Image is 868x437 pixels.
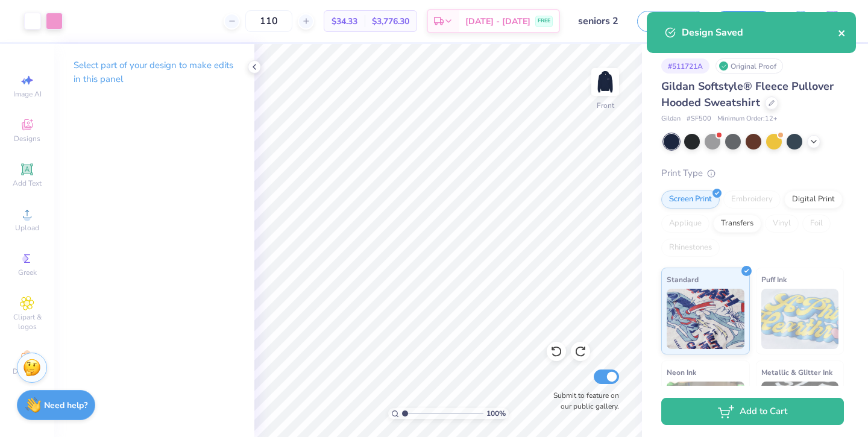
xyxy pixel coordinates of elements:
span: Gildan [661,114,681,124]
span: 100 % [486,408,506,419]
div: Print Type [661,166,844,180]
span: Standard [667,273,699,286]
img: Standard [667,289,744,349]
strong: Need help? [44,400,87,411]
div: Transfers [713,215,761,233]
span: $3,776.30 [372,15,409,28]
button: Save as [637,11,706,32]
button: Add to Cart [661,398,844,425]
span: Add Text [13,178,42,188]
span: $34.33 [332,15,357,28]
img: Puff Ink [761,289,839,349]
div: Design Saved [682,25,838,40]
input: Untitled Design [569,9,628,33]
span: Minimum Order: 12 + [717,114,778,124]
span: Designs [14,134,40,143]
img: Front [593,70,617,94]
label: Submit to feature on our public gallery. [547,390,619,412]
div: Foil [802,215,831,233]
span: [DATE] - [DATE] [465,15,530,28]
span: Neon Ink [667,366,696,379]
div: Vinyl [765,215,799,233]
p: Select part of your design to make edits in this panel [74,58,235,86]
div: Applique [661,215,709,233]
span: Decorate [13,366,42,376]
div: Rhinestones [661,239,720,257]
span: Clipart & logos [6,312,48,332]
span: FREE [538,17,550,25]
div: # 511721A [661,58,709,74]
span: Image AI [13,89,42,99]
div: Digital Print [784,190,843,209]
button: close [838,25,846,40]
div: Original Proof [715,58,783,74]
div: Embroidery [723,190,781,209]
span: Greek [18,268,37,277]
div: Screen Print [661,190,720,209]
span: Upload [15,223,39,233]
span: # SF500 [687,114,711,124]
span: Gildan Softstyle® Fleece Pullover Hooded Sweatshirt [661,79,834,110]
span: Metallic & Glitter Ink [761,366,832,379]
input: – – [245,10,292,32]
span: Puff Ink [761,273,787,286]
div: Front [597,100,614,111]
